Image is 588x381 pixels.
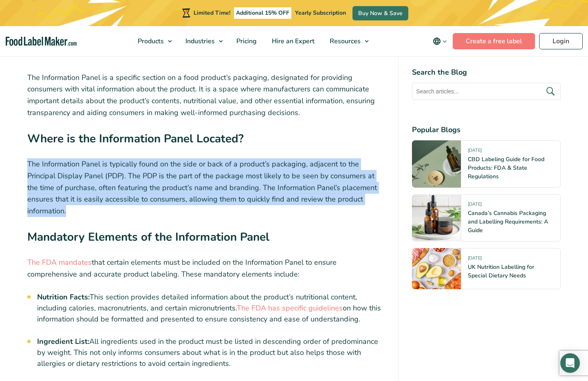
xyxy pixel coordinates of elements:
[178,26,227,56] a: Industries
[412,67,561,78] h4: Search the Blog
[453,33,535,49] a: Create a free label
[412,83,561,100] input: Search articles...
[37,337,89,346] strong: Ingredient List:
[27,131,244,146] strong: Where is the Information Panel Located?
[37,292,90,302] strong: Nutrition Facts:
[135,37,165,46] span: Products
[130,26,176,56] a: Products
[234,7,291,19] span: Additional 15% OFF
[269,37,315,46] span: Hire an Expert
[295,9,346,17] span: Yearly Subscription
[468,201,482,210] span: [DATE]
[412,124,561,135] h4: Popular Blogs
[468,263,534,279] a: UK Nutrition Labelling for Special Dietary Needs
[27,158,386,217] p: The Information Panel is typically found on the side or back of a product’s packaging, adjacent t...
[237,303,343,313] a: The FDA has specific guidelines
[194,9,230,17] span: Limited Time!
[229,26,262,56] a: Pricing
[27,257,92,267] a: The FDA mandates
[37,336,386,369] li: All ingredients used in the product must be listed in descending order of predominance by weight....
[27,72,386,119] p: The Information Panel is a specific section on a food product’s packaging, designated for providi...
[322,26,373,56] a: Resources
[539,33,583,49] a: Login
[468,147,482,157] span: [DATE]
[468,155,544,180] a: CBD Labeling Guide for Food Products: FDA & State Regulations
[560,353,580,373] div: Open Intercom Messenger
[264,26,320,56] a: Hire an Expert
[468,209,548,234] a: Canada’s Cannabis Packaging and Labelling Requirements: A Guide
[468,255,482,264] span: [DATE]
[352,6,408,20] a: Buy Now & Save
[183,37,216,46] span: Industries
[27,229,269,245] strong: Mandatory Elements of the Information Panel
[27,257,386,280] p: that certain elements must be included on the Information Panel to ensure comprehensive and accur...
[27,44,192,60] strong: What is the Information Panel?
[327,37,361,46] span: Resources
[234,37,258,46] span: Pricing
[37,292,386,325] li: This section provides detailed information about the product’s nutritional content, including cal...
